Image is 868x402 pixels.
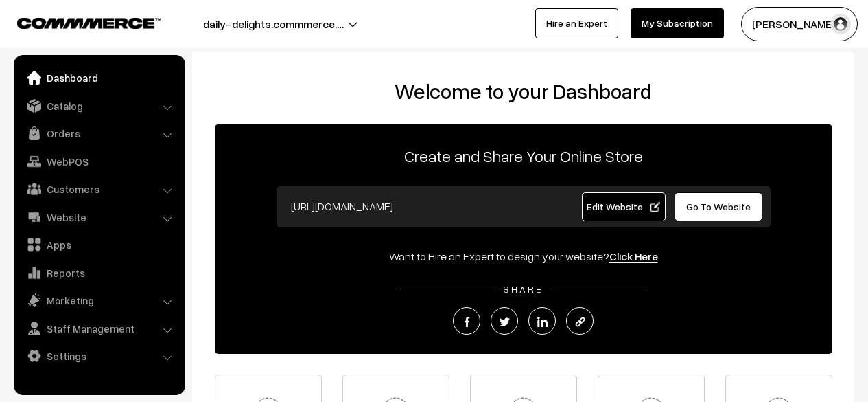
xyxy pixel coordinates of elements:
[686,201,751,212] span: Go To Website
[206,79,841,104] h2: Welcome to your Dashboard
[17,205,180,230] a: Website
[17,149,180,174] a: WebPOS
[830,14,851,34] img: user
[741,7,858,41] button: [PERSON_NAME]…
[155,7,392,41] button: daily-delights.commmerce.…
[17,177,180,201] a: Customers
[17,316,180,341] a: Staff Management
[215,144,832,168] p: Create and Share Your Online Store
[17,121,180,146] a: Orders
[675,192,763,221] a: Go To Website
[17,260,180,285] a: Reports
[17,344,180,368] a: Settings
[496,283,550,295] span: SHARE
[17,14,137,30] a: COMMMERCE
[215,248,832,265] div: Want to Hire an Expert to design your website?
[609,249,658,263] a: Click Here
[535,8,618,38] a: Hire an Expert
[582,192,666,221] a: Edit Website
[587,201,660,212] span: Edit Website
[17,93,180,118] a: Catalog
[17,232,180,257] a: Apps
[17,18,161,28] img: COMMMERCE
[631,8,724,38] a: My Subscription
[17,288,180,313] a: Marketing
[17,65,180,90] a: Dashboard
